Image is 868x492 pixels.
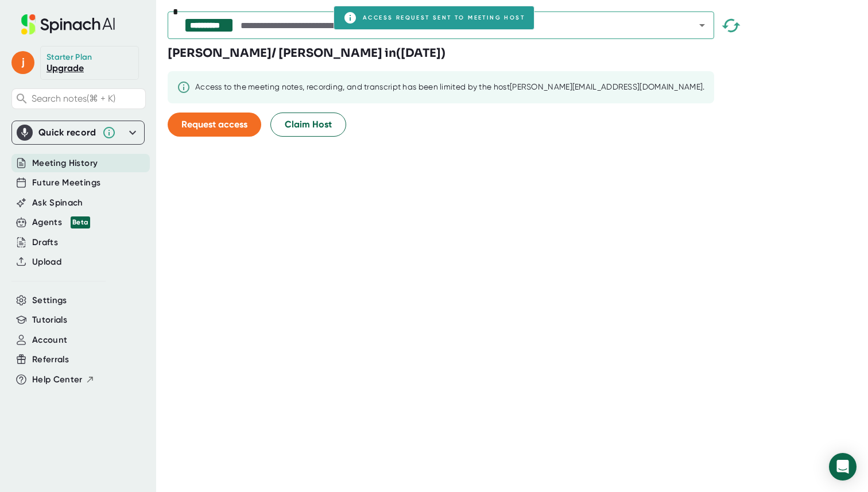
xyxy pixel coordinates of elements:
[168,45,445,62] h3: [PERSON_NAME]/ [PERSON_NAME] in ( [DATE] )
[46,63,84,73] a: Upgrade
[32,353,69,366] button: Referrals
[32,334,67,347] button: Account
[168,113,261,137] button: Request access
[17,121,139,144] div: Quick record
[32,216,90,229] button: Agents Beta
[270,113,346,137] button: Claim Host
[829,453,857,481] div: Open Intercom Messenger
[181,119,247,130] span: Request access
[32,216,90,229] div: Agents
[694,17,710,33] button: Open
[32,313,67,327] button: Tutorials
[32,373,83,386] span: Help Center
[285,118,332,131] span: Claim Host
[32,373,95,386] button: Help Center
[11,51,34,74] span: j
[32,157,98,170] button: Meeting History
[32,255,61,269] button: Upload
[71,216,90,228] div: Beta
[38,127,96,138] div: Quick record
[32,236,58,249] button: Drafts
[46,52,92,63] div: Starter Plan
[195,82,705,92] div: Access to the meeting notes, recording, and transcript has been limited by the host [PERSON_NAME]...
[32,196,83,210] button: Ask Spinach
[32,294,67,307] button: Settings
[32,93,115,104] span: Search notes (⌘ + K)
[32,176,100,189] button: Future Meetings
